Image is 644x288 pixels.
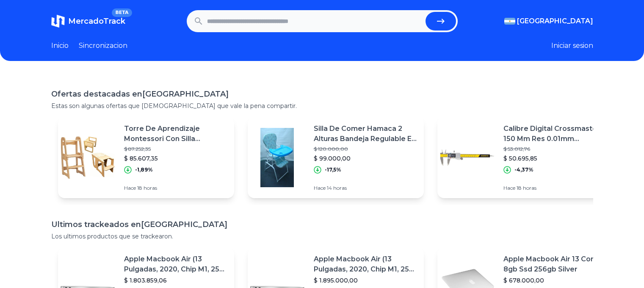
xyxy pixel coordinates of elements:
p: -17,5% [325,166,341,173]
button: Iniciar sesion [551,41,593,51]
a: Featured imageCalibre Digital Crossmaster 150 Mm Res 0.01mm 9936520$ 53.012,76$ 50.695,85-4,37%Ha... [437,117,614,198]
p: -1,89% [135,166,153,173]
img: Featured image [437,128,497,187]
p: Hace 14 horas [314,185,417,191]
p: Los ultimos productos que se trackearon. [51,232,593,241]
h1: Ofertas destacadas en [GEOGRAPHIC_DATA] [51,88,593,100]
p: Apple Macbook Air 13 Core I5 8gb Ssd 256gb Silver [503,254,607,274]
img: MercadoTrack [51,14,65,28]
span: MercadoTrack [68,17,125,26]
img: Featured image [248,128,307,187]
p: $ 50.695,85 [503,154,607,163]
p: $ 85.607,35 [124,154,227,163]
a: Featured imageTorre De Aprendizaje Montessori Con Silla Montessori$ 87.252,35$ 85.607,35-1,89%Hac... [58,117,234,198]
p: -4,37% [514,166,533,173]
p: $ 87.252,35 [124,146,227,152]
p: $ 678.000,00 [503,276,607,285]
a: Featured imageSilla De Comer Hamaca 2 Alturas Bandeja Regulable En Distanc$ 120.000,00$ 99.000,00... [248,117,424,198]
p: Hace 18 horas [503,185,607,191]
span: BETA [112,8,132,17]
p: Apple Macbook Air (13 Pulgadas, 2020, Chip M1, 256 Gb De Ssd, 8 Gb De Ram) - Plata [124,254,227,274]
a: MercadoTrackBETA [51,14,125,28]
p: Estas son algunas ofertas que [DEMOGRAPHIC_DATA] que vale la pena compartir. [51,102,593,110]
p: Hace 18 horas [124,185,227,191]
p: Apple Macbook Air (13 Pulgadas, 2020, Chip M1, 256 Gb De Ssd, 8 Gb De Ram) - Plata [314,254,417,274]
p: $ 120.000,00 [314,146,417,152]
span: [GEOGRAPHIC_DATA] [517,16,593,26]
a: Sincronizacion [79,41,127,51]
p: $ 53.012,76 [503,146,607,152]
p: $ 99.000,00 [314,154,417,163]
p: Silla De Comer Hamaca 2 Alturas Bandeja Regulable En Distanc [314,124,417,144]
h1: Ultimos trackeados en [GEOGRAPHIC_DATA] [51,219,593,230]
a: Inicio [51,41,69,51]
img: Featured image [58,128,117,187]
button: [GEOGRAPHIC_DATA] [504,16,593,26]
p: $ 1.895.000,00 [314,276,417,285]
p: Torre De Aprendizaje Montessori Con Silla Montessori [124,124,227,144]
p: Calibre Digital Crossmaster 150 Mm Res 0.01mm 9936520 [503,124,607,144]
p: $ 1.803.859,06 [124,276,227,285]
img: Argentina [504,18,515,25]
